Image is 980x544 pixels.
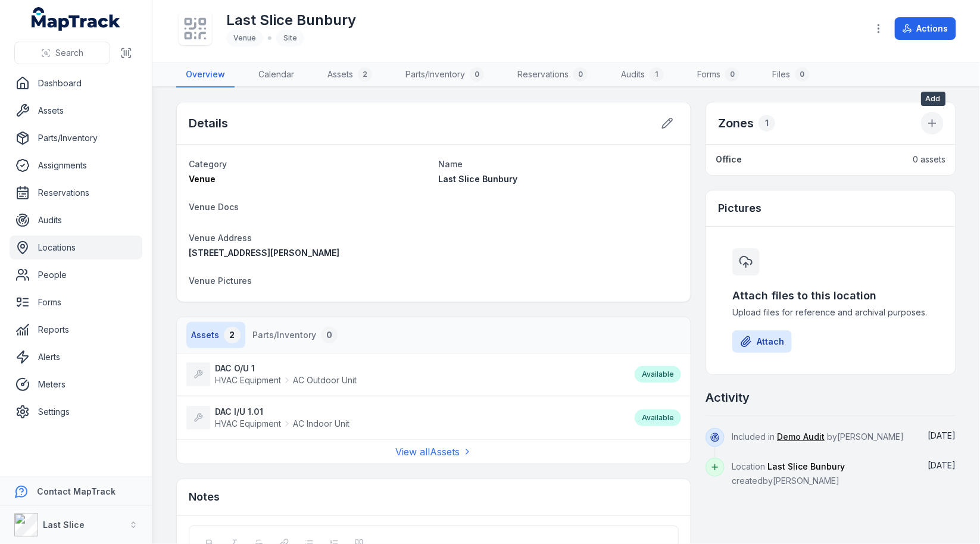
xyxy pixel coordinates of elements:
a: DAC O/U 1HVAC EquipmentAC Outdoor Unit [186,362,623,386]
span: AC Indoor Unit [293,418,349,430]
a: Audits [10,208,142,232]
a: Reservations0 [508,62,597,87]
a: DAC I/U 1.01HVAC EquipmentAC Indoor Unit [186,406,623,430]
span: Category [189,159,227,169]
div: 2 [224,327,241,343]
a: View allAssets [396,445,472,459]
div: 1 [759,115,775,132]
a: Settings [10,400,142,424]
a: Forms0 [688,62,749,87]
button: Search [14,42,110,64]
a: Assignments [10,154,142,177]
a: Assets [10,99,142,123]
a: Files0 [763,62,819,87]
span: Add [921,92,945,106]
span: Venue [233,33,256,42]
span: HVAC Equipment [215,418,281,430]
span: Last Slice Bunbury [767,461,845,471]
h2: Zones [718,115,754,132]
time: 22/06/2025, 12:18:15 pm [928,460,956,470]
span: Venue Docs [189,202,239,212]
strong: Last Slice [43,520,85,530]
div: 2 [358,67,372,82]
a: MapTrack [32,7,121,31]
span: Name [439,159,463,169]
a: Parts/Inventory0 [396,62,494,87]
a: Assets2 [318,62,382,87]
a: Dashboard [10,71,142,95]
a: Reports [10,318,142,342]
span: Included in by [PERSON_NAME] [732,432,904,442]
a: Parts/Inventory [10,126,142,150]
span: Last Slice Bunbury [439,174,518,184]
div: 0 [321,327,338,343]
span: Upload files for reference and archival purposes. [732,307,929,318]
a: Forms [10,290,142,314]
span: AC Outdoor Unit [293,374,357,386]
div: Site [276,30,304,46]
span: Venue [189,174,216,184]
a: Meters [10,373,142,396]
time: 22/06/2025, 6:49:16 pm [928,430,956,440]
h3: Attach files to this location [732,287,929,304]
button: Parts/Inventory0 [248,322,342,348]
button: Actions [895,17,956,40]
a: Locations [10,236,142,260]
span: Venue Address [189,233,252,243]
h1: Last Slice Bunbury [226,11,356,30]
span: [DATE] [928,460,956,470]
strong: DAC O/U 1 [215,362,357,374]
h2: Details [189,115,228,132]
span: Location created by [PERSON_NAME] [732,461,845,486]
h3: Pictures [718,200,761,217]
h3: Notes [189,489,220,505]
button: Assets2 [186,322,245,348]
strong: Office [716,154,742,165]
a: People [10,263,142,287]
a: Overview [176,62,235,87]
a: Calendar [249,62,304,87]
div: Available [635,366,681,383]
a: Demo Audit [777,431,825,443]
div: 0 [795,67,810,82]
strong: DAC I/U 1.01 [215,406,349,418]
span: Venue Pictures [189,276,252,286]
span: 0 assets [913,154,946,165]
span: HVAC Equipment [215,374,281,386]
div: 1 [650,67,664,82]
a: Reservations [10,181,142,205]
a: Audits1 [611,62,673,87]
button: Attach [732,330,792,353]
a: Alerts [10,345,142,369]
a: Office [716,154,901,165]
div: 0 [470,67,484,82]
div: 0 [725,67,739,82]
h2: Activity [706,389,750,406]
span: [STREET_ADDRESS][PERSON_NAME] [189,248,339,258]
strong: Contact MapTrack [37,486,116,496]
div: Available [635,409,681,426]
span: [DATE] [928,430,956,440]
div: 0 [573,67,588,82]
span: Search [55,47,83,59]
